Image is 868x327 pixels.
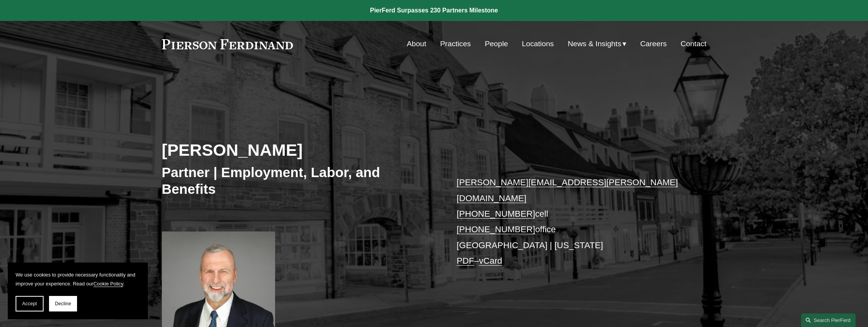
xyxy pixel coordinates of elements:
[16,270,140,288] p: We use cookies to provide necessary functionality and improve your experience. Read our .
[640,37,666,51] a: Careers
[522,37,554,51] a: Locations
[457,175,684,269] p: cell office [GEOGRAPHIC_DATA] | [US_STATE] –
[22,301,37,306] span: Accept
[93,281,123,287] a: Cookie Policy
[55,301,71,306] span: Decline
[568,37,621,51] span: News & Insights
[162,164,434,198] h3: Partner | Employment, Labor, and Benefits
[457,209,535,219] a: [PHONE_NUMBER]
[801,313,856,327] a: Search this site
[440,37,471,51] a: Practices
[407,37,426,51] a: About
[457,256,474,266] a: PDF
[8,263,148,319] section: Cookie banner
[568,37,626,51] a: folder dropdown
[485,37,508,51] a: People
[680,37,706,51] a: Contact
[49,296,77,311] button: Decline
[16,296,44,311] button: Accept
[162,140,434,160] h2: [PERSON_NAME]
[457,224,535,234] a: [PHONE_NUMBER]
[457,177,678,203] a: [PERSON_NAME][EMAIL_ADDRESS][PERSON_NAME][DOMAIN_NAME]
[479,256,502,266] a: vCard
